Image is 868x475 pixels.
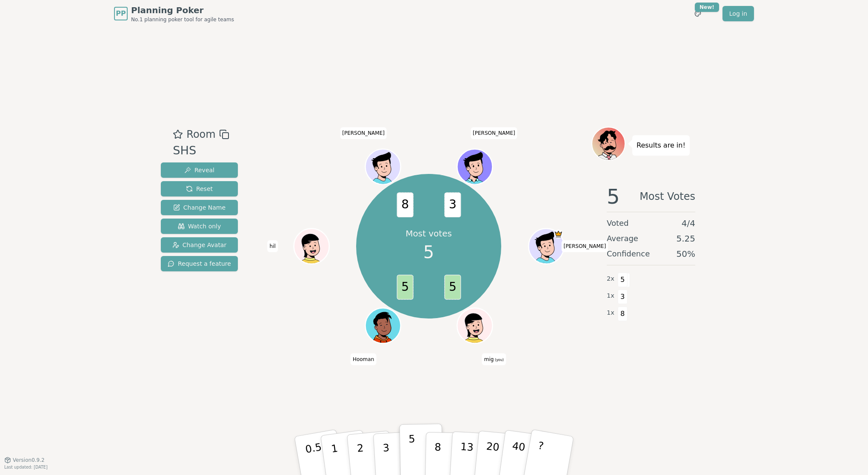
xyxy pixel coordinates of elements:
span: 5 [397,275,413,300]
span: 8 [397,193,413,218]
span: Click to change your name [471,127,517,139]
button: Request a feature [161,256,238,271]
button: Reveal [161,162,238,178]
a: PPPlanning PokerNo.1 planning poker tool for agile teams [114,4,234,23]
span: Change Avatar [172,241,227,249]
span: Confidence [607,248,650,260]
span: Click to change your name [340,127,387,139]
div: New! [695,3,719,12]
span: Reset [186,185,213,193]
p: Most votes [405,228,452,239]
span: Click to change your name [561,240,608,252]
a: Log in [722,6,754,21]
span: Version 0.9.2 [13,457,45,464]
span: Last updated: [DATE] [4,465,48,469]
span: 5.25 [676,233,695,245]
span: Matthew is the host [554,230,563,239]
span: No.1 planning poker tool for agile teams [131,16,234,23]
button: Change Name [161,200,238,215]
span: Change Name [173,203,226,212]
span: Watch only [178,222,221,230]
span: 5 [423,239,434,265]
button: Click to change your avatar [458,309,491,342]
span: Voted [607,217,629,229]
span: 50 % [677,248,695,260]
button: Add as favourite [173,127,183,142]
span: Click to change your name [268,240,278,252]
span: 3 [444,193,461,218]
span: 5 [618,273,628,287]
span: Planning Poker [131,4,234,16]
span: Reveal [184,166,214,174]
span: (you) [494,358,504,361]
button: Version0.9.2 [4,457,45,464]
span: PP [116,9,126,19]
span: 2 x [607,274,614,284]
span: Request a feature [168,259,231,268]
span: Click to change your name [482,353,506,365]
button: Reset [161,181,238,196]
span: 8 [618,307,628,321]
button: Watch only [161,219,238,234]
span: 1 x [607,308,614,318]
div: SHS [173,142,229,159]
button: Change Avatar [161,237,238,253]
span: Average [607,233,638,245]
span: 1 x [607,291,614,301]
span: Click to change your name [351,353,376,365]
span: Room [186,127,215,142]
span: Most Votes [640,186,695,207]
span: 5 [607,186,620,207]
button: New! [690,6,705,21]
span: 5 [444,275,461,300]
span: 3 [618,290,628,304]
span: 4 / 4 [682,217,695,229]
p: Results are in! [637,139,685,151]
